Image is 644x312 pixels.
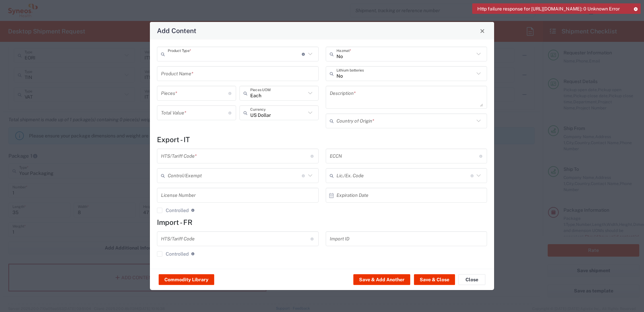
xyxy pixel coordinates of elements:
[157,26,196,35] h4: Add Content
[414,274,455,285] button: Save & Close
[477,6,620,12] span: Http failure response for [URL][DOMAIN_NAME]: 0 Unknown Error
[157,208,189,213] label: Controlled
[157,218,487,227] h4: Import - FR
[353,274,410,285] button: Save & Add Another
[159,274,214,285] button: Commodity Library
[458,274,485,285] button: Close
[157,251,189,257] label: Controlled
[478,26,487,35] button: Close
[157,135,487,144] h4: Export - IT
